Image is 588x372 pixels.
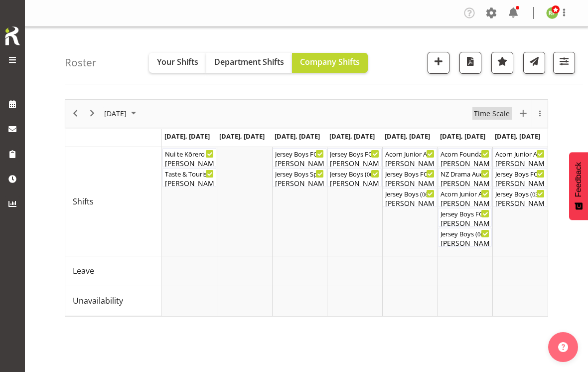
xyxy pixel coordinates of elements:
div: Shifts"s event - Jersey Boys Sponsors Night Begin From Wednesday, September 10, 2025 at 5:15:00 P... [273,168,327,187]
span: [DATE] [103,107,128,120]
div: Acorn Junior Art Awards - X-Space ( ) [495,149,545,159]
img: Rosterit icon logo [2,25,22,47]
div: Taste & Tourism (Details TBC) ( ) [165,169,214,179]
div: next period [84,100,101,128]
div: Shifts"s event - NZ Drama Auditions Begin From Saturday, September 13, 2025 at 9:15:00 AM GMT+12:... [438,168,492,187]
button: Company Shifts [292,53,368,73]
div: Shifts"s event - Taste & Tourism (Details TBC) Begin From Monday, September 8, 2025 at 4:00:00 PM... [162,168,217,187]
td: Shifts resource [65,147,162,256]
div: overflow [532,100,548,128]
div: previous period [67,100,84,128]
div: Jersey Boys ( ) [385,188,435,198]
div: Jersey Boys FOHM shift ( ) [330,149,379,159]
span: Leave [73,265,94,277]
div: [PERSON_NAME] [385,158,435,169]
div: Shifts"s event - Jersey Boys Begin From Saturday, September 13, 2025 at 6:00:00 PM GMT+12:00 Ends... [438,228,492,247]
div: NZ Drama Auditions ( ) [441,169,490,179]
div: [PERSON_NAME], [PERSON_NAME], [PERSON_NAME], [PERSON_NAME], [PERSON_NAME], [PERSON_NAME], [PERSON... [441,238,490,248]
span: Time Scale [473,107,511,120]
table: Timeline Week of September 8, 2025 [162,147,548,316]
span: [DATE], [DATE] [219,132,265,141]
div: Shifts"s event - Jersey Boys FOHM shift Begin From Sunday, September 14, 2025 at 2:15:00 PM GMT+1... [493,168,547,187]
div: [PERSON_NAME] [495,178,545,188]
button: Your Shifts [149,53,206,73]
div: [PERSON_NAME], [PERSON_NAME], [PERSON_NAME], [PERSON_NAME], [PERSON_NAME], [PERSON_NAME], [PERSON... [495,198,545,208]
span: [DATE], [DATE] [275,132,320,141]
div: Jersey Boys ( ) [330,169,379,179]
td: Unavailability resource [65,286,162,316]
span: 06:00 PM - 10:10 PM [422,190,474,198]
div: Shifts"s event - Nui te Kōrero Cargo Shed Begin From Monday, September 8, 2025 at 8:00:00 AM GMT+... [162,148,217,167]
div: [PERSON_NAME] [441,158,490,169]
div: Jersey Boys ( ) [495,188,545,198]
span: [DATE], [DATE] [495,132,540,141]
span: 06:00 PM - 10:10 PM [477,230,529,238]
button: Time Scale [472,107,512,120]
div: [PERSON_NAME] [441,178,490,188]
div: Jersey Boys ( ) [441,228,490,238]
span: Your Shifts [157,56,198,67]
td: Leave resource [65,256,162,286]
span: Shifts [73,195,94,207]
div: [PERSON_NAME] [495,158,545,169]
img: richard-freeman9074.jpg [546,7,558,19]
div: [PERSON_NAME], [PERSON_NAME], [PERSON_NAME], [PERSON_NAME], [PERSON_NAME], [PERSON_NAME] [385,198,435,208]
div: Shifts"s event - Jersey Boys Begin From Sunday, September 14, 2025 at 3:00:00 PM GMT+12:00 Ends A... [493,188,547,207]
img: help-xxl-2.png [558,342,568,352]
div: Jersey Boys FOHM shift ( ) [385,169,435,179]
div: Timeline Week of September 8, 2025 [65,99,548,317]
div: Shifts"s event - Acorn Junior Art Awards - X-Space Begin From Sunday, September 14, 2025 at 9:45:... [493,148,547,167]
div: [PERSON_NAME], [PERSON_NAME], [PERSON_NAME] [165,158,214,169]
div: Jersey Boys Sponsors Night ( ) [275,169,324,179]
button: Next [86,107,99,120]
div: [PERSON_NAME] [441,218,490,228]
div: [PERSON_NAME] [330,158,379,169]
div: [PERSON_NAME] [165,178,214,188]
button: Highlight an important date within the roster. [491,52,513,74]
div: Acorn Foundation Tauranga Distributions Morning Tea Cargo Shed ( ) [441,149,490,159]
div: Acorn Junior Art Awards - X-Space. FOHM/Bar Shift ( ) [385,149,435,159]
span: 03:00 PM - 07:10 PM [532,190,584,198]
div: Acorn Junior Art Awards - X-Space ( ) [441,188,490,198]
button: New Event [517,107,530,120]
div: [PERSON_NAME], [PERSON_NAME], [PERSON_NAME], [PERSON_NAME], [PERSON_NAME] [275,178,324,188]
div: Shifts"s event - Jersey Boys Begin From Friday, September 12, 2025 at 6:00:00 PM GMT+12:00 Ends A... [383,188,437,207]
button: Department Shifts [206,53,292,73]
span: [DATE], [DATE] [440,132,485,141]
div: Jersey Boys FOHM shift ( ) [495,169,545,179]
div: Shifts"s event - Jersey Boys FOHM shift Begin From Wednesday, September 10, 2025 at 4:30:00 PM GM... [273,148,327,167]
span: [DATE], [DATE] [329,132,375,141]
div: Shifts"s event - Jersey Boys FOHM shift Begin From Saturday, September 13, 2025 at 5:15:00 PM GMT... [438,208,492,227]
span: Unavailability [73,295,123,307]
button: Send a list of all shifts for the selected filtered period to all rostered employees. [523,52,545,74]
div: [PERSON_NAME] [275,158,324,169]
div: [PERSON_NAME] [385,178,435,188]
span: [DATE], [DATE] [164,132,210,141]
div: Shifts"s event - Jersey Boys FOHM shift Begin From Friday, September 12, 2025 at 5:15:00 PM GMT+1... [383,168,437,187]
div: [PERSON_NAME] [441,198,490,208]
span: Company Shifts [300,56,360,67]
h4: Roster [65,57,97,68]
button: Filter Shifts [553,52,575,74]
div: Shifts"s event - Jersey Boys FOHM shift Begin From Thursday, September 11, 2025 at 5:15:00 PM GMT... [327,148,382,167]
div: [PERSON_NAME], [PERSON_NAME], [PERSON_NAME], [PERSON_NAME], [PERSON_NAME], [PERSON_NAME], [PERSON... [330,178,379,188]
button: Previous [69,107,82,120]
div: September 2025 [101,100,142,128]
div: Shifts"s event - Acorn Junior Art Awards - X-Space. FOHM/Bar Shift Begin From Friday, September 1... [383,148,437,167]
button: Feedback - Show survey [569,152,588,220]
div: Shifts"s event - Acorn Junior Art Awards - X-Space Begin From Saturday, September 13, 2025 at 9:4... [438,188,492,207]
div: Shifts"s event - Jersey Boys Begin From Thursday, September 11, 2025 at 6:00:00 PM GMT+12:00 Ends... [327,168,382,187]
span: 06:00 PM - 11:59 PM [367,170,419,178]
div: Shifts"s event - Acorn Foundation Tauranga Distributions Morning Tea Cargo Shed Begin From Saturd... [438,148,492,167]
button: Add a new shift [428,52,449,74]
span: Department Shifts [214,56,284,67]
div: Nui te Kōrero Cargo Shed ( ) [165,149,214,159]
button: September 2025 [103,107,141,120]
span: Feedback [574,162,583,197]
button: Download a PDF of the roster according to the set date range. [459,52,481,74]
div: Jersey Boys FOHM shift ( ) [275,149,324,159]
div: Jersey Boys FOHM shift ( ) [441,208,490,218]
span: [DATE], [DATE] [385,132,430,141]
